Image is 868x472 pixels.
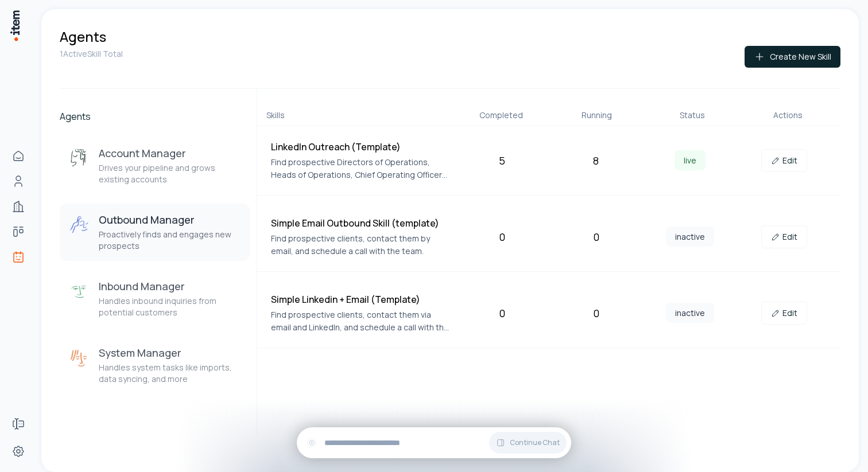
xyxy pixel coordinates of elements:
img: Account Manager [69,149,90,169]
p: Find prospective clients, contact them via email and LinkedIn, and schedule a call with the team [271,309,450,334]
p: Find prospective Directors of Operations, Heads of Operations, Chief Operating Officers, or Chief... [271,156,450,181]
span: inactive [666,227,714,247]
img: Outbound Manager [69,215,90,236]
h3: Account Manager [99,146,241,160]
a: Edit [761,149,807,172]
p: Find prospective clients, contact them by email, and schedule a call with the team. [271,232,450,258]
button: Outbound ManagerOutbound ManagerProactively finds and engages new prospects [60,204,250,261]
a: Settings [7,440,30,463]
p: 1 Active Skill Total [60,48,123,60]
div: Status [649,110,736,121]
img: Inbound Manager [69,282,90,302]
a: Companies [7,195,30,218]
div: 0 [553,229,638,245]
span: live [675,150,706,170]
div: 5 [459,153,544,169]
h3: Inbound Manager [99,279,241,293]
h2: Agents [60,110,250,123]
button: Inbound ManagerInbound ManagerHandles inbound inquiries from potential customers [60,270,250,327]
h3: Outbound Manager [99,213,241,227]
p: Handles inbound inquiries from potential customers [99,295,241,318]
div: 0 [553,305,638,321]
h4: Simple Linkedin + Email (Template) [271,292,450,306]
a: Edit [761,302,807,325]
p: Handles system tasks like imports, data syncing, and more [99,362,241,385]
div: Continue Chat [297,427,571,458]
button: Continue Chat [489,432,567,454]
div: 0 [459,229,544,245]
p: Proactively finds and engages new prospects [99,229,241,252]
button: System ManagerSystem ManagerHandles system tasks like imports, data syncing, and more [60,337,250,394]
img: System Manager [69,348,90,369]
button: Create New Skill [745,46,840,68]
a: Agents [7,245,30,268]
span: Continue Chat [510,438,560,447]
span: inactive [666,303,714,323]
h3: System Manager [99,346,241,360]
a: Home [7,145,30,167]
div: Completed [458,110,544,121]
div: 0 [459,305,544,321]
div: Skills [266,110,448,121]
a: Deals [7,220,30,243]
div: Actions [745,110,831,121]
div: 8 [553,153,638,169]
a: Forms [7,412,30,435]
h1: Agents [60,28,106,46]
h4: LinkedIn Outreach (Template) [271,140,450,154]
a: Edit [761,225,807,248]
img: Item Brain Logo [9,9,21,42]
p: Drives your pipeline and grows existing accounts [99,162,241,185]
div: Running [553,110,640,121]
button: Account ManagerAccount ManagerDrives your pipeline and grows existing accounts [60,137,250,194]
a: People [7,170,30,193]
h4: Simple Email Outbound Skill (template) [271,216,450,230]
